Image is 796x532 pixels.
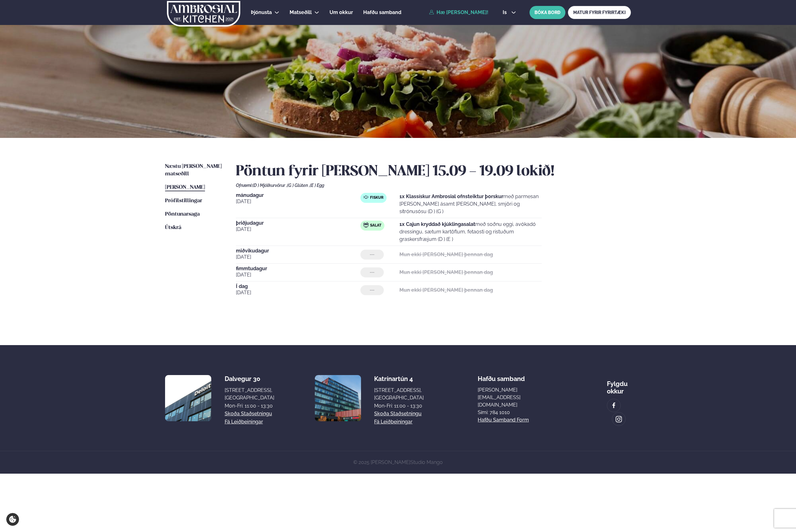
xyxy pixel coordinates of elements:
[610,402,617,409] img: image alt
[498,10,521,15] button: is
[370,195,383,200] span: Fiskur
[612,412,625,426] a: image alt
[225,410,272,417] a: Skoða staðsetningu
[429,10,488,15] a: Hæ [PERSON_NAME]!
[374,410,422,417] a: Skoða staðsetningu
[363,9,401,16] a: Hafðu samband
[399,221,542,243] p: með soðnu eggi, avókadó dressingu, sætum kartöflum, fetaosti og ristuðum graskersfræjum (D ) (E )
[290,9,312,15] span: Matseðill
[236,163,631,180] h2: Pöntun fyrir [PERSON_NAME] 15.09 - 19.09 lokið!
[399,193,542,215] p: með parmesan [PERSON_NAME] ásamt [PERSON_NAME], smjöri og sítrónusósu (D ) (G )
[399,287,493,293] strong: Mun ekki [PERSON_NAME] þennan dag
[166,1,241,27] img: logo
[615,416,622,423] img: image alt
[251,9,272,16] a: Þjónusta
[364,195,369,200] img: fish.svg
[353,459,443,465] span: © 2025 [PERSON_NAME]
[374,418,413,426] a: Fá leiðbeiningar
[370,223,381,228] span: Salat
[370,252,374,257] span: ---
[165,212,200,217] span: Pöntunarsaga
[236,183,631,188] div: Ofnæmi:
[225,387,274,402] div: [STREET_ADDRESS], [GEOGRAPHIC_DATA]
[370,270,374,275] span: ---
[478,386,553,409] a: [PERSON_NAME][EMAIL_ADDRESS][DOMAIN_NAME]
[330,9,353,15] span: Um okkur
[287,183,310,188] span: (G ) Glúten ,
[165,211,200,218] a: Pöntunarsaga
[165,184,205,191] a: [PERSON_NAME]
[225,375,274,383] div: Dalvegur 30
[374,402,424,410] div: Mon-Fri: 11:00 - 13:30
[478,409,553,416] p: Sími: 784 1010
[399,251,493,257] strong: Mun ekki [PERSON_NAME] þennan dag
[530,6,565,19] button: BÓKA BORÐ
[315,375,361,421] img: image alt
[165,375,211,421] img: image alt
[236,221,360,226] span: þriðjudagur
[236,266,360,271] span: fimmtudagur
[374,375,424,383] div: Katrínartún 4
[6,513,19,526] a: Cookie settings
[478,416,529,424] a: Hafðu samband form
[410,459,443,465] a: Studio Mango
[165,163,223,178] a: Næstu [PERSON_NAME] matseðill
[330,9,353,16] a: Um okkur
[236,198,360,205] span: [DATE]
[165,225,181,230] span: Útskrá
[165,198,202,203] span: Prófílstillingar
[478,370,525,383] span: Hafðu samband
[310,183,324,188] span: (E ) Egg
[568,6,631,19] a: MATUR FYRIR FYRIRTÆKI
[236,271,360,279] span: [DATE]
[399,221,475,227] strong: 1x Cajun kryddað kjúklingasalat
[370,288,374,293] span: ---
[236,289,360,296] span: [DATE]
[165,224,181,232] a: Útskrá
[225,418,263,426] a: Fá leiðbeiningar
[165,185,205,190] span: [PERSON_NAME]
[399,269,493,275] strong: Mun ekki [PERSON_NAME] þennan dag
[363,9,401,15] span: Hafðu samband
[251,9,272,15] span: Þjónusta
[290,9,312,16] a: Matseðill
[236,193,360,198] span: mánudagur
[607,375,631,395] div: Fylgdu okkur
[236,284,360,289] span: Í dag
[236,226,360,233] span: [DATE]
[252,183,287,188] span: (D ) Mjólkurvörur ,
[225,402,274,410] div: Mon-Fri: 11:00 - 13:30
[236,253,360,261] span: [DATE]
[165,197,202,205] a: Prófílstillingar
[399,193,503,199] strong: 1x Klassískur Ambrosial ofnsteiktur þorskur
[236,248,360,253] span: miðvikudagur
[165,164,222,177] span: Næstu [PERSON_NAME] matseðill
[374,387,424,402] div: [STREET_ADDRESS], [GEOGRAPHIC_DATA]
[364,222,369,227] img: salad.svg
[503,10,509,15] span: is
[607,399,620,412] a: image alt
